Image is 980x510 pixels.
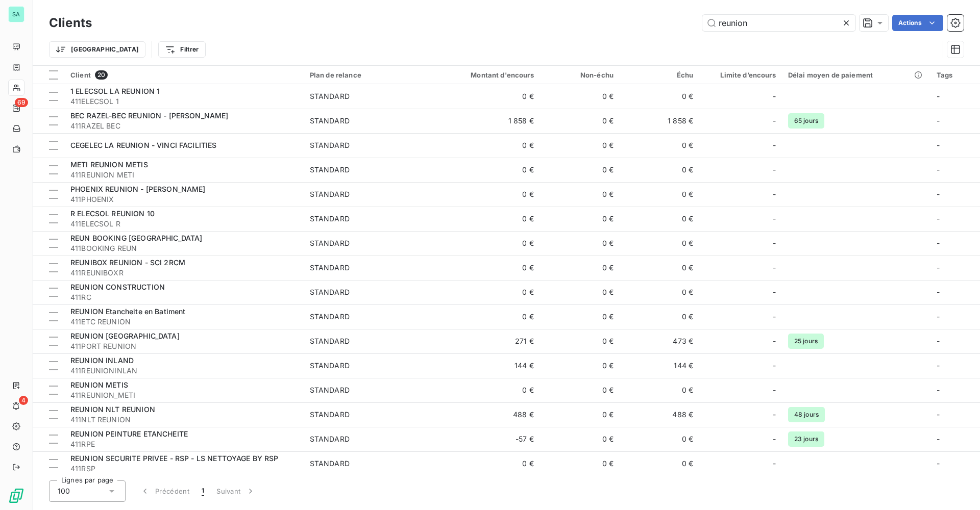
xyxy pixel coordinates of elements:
[70,219,298,229] span: 411ELECSOL R
[310,140,350,150] div: STANDARD
[310,312,350,322] div: STANDARD
[937,410,940,419] span: -
[310,116,350,126] div: STANDARD
[773,238,776,248] span: -
[310,214,350,224] div: STANDARD
[433,182,540,207] td: 0 €
[70,96,298,107] span: 411ELECSOL 1
[19,396,28,405] span: 4
[788,113,824,129] span: 65 jours
[433,402,540,427] td: 488 €
[540,158,620,182] td: 0 €
[540,256,620,280] td: 0 €
[540,304,620,329] td: 0 €
[788,71,924,79] div: Délai moyen de paiement
[773,165,776,175] span: -
[15,98,28,107] span: 69
[433,353,540,378] td: 144 €
[540,207,620,231] td: 0 €
[70,454,279,463] span: REUNION SECURITE PRIVEE - RSP - LS NETTOYAGE BY RSP
[773,214,776,224] span: -
[433,231,540,256] td: 0 €
[937,214,940,223] span: -
[540,231,620,256] td: 0 €
[773,287,776,297] span: -
[433,378,540,402] td: 0 €
[433,207,540,231] td: 0 €
[937,165,940,174] span: -
[937,288,940,296] span: -
[310,238,350,248] div: STANDARD
[70,71,91,79] span: Client
[620,329,699,353] td: 473 €
[310,189,350,199] div: STANDARD
[70,331,180,340] span: REUNION [GEOGRAPHIC_DATA]
[8,6,24,22] div: SA
[540,427,620,451] td: 0 €
[433,133,540,158] td: 0 €
[620,256,699,280] td: 0 €
[945,475,970,500] iframe: Intercom live chat
[705,71,776,79] div: Limite d’encours
[620,280,699,304] td: 0 €
[433,304,540,329] td: 0 €
[439,71,533,79] div: Montant d'encours
[937,459,940,468] span: -
[620,133,699,158] td: 0 €
[937,239,940,247] span: -
[70,341,298,351] span: 411PORT REUNION
[773,263,776,273] span: -
[540,378,620,402] td: 0 €
[433,109,540,133] td: 1 858 €
[773,116,776,126] span: -
[937,92,940,100] span: -
[773,336,776,346] span: -
[70,185,206,193] span: PHOENIX REUNION - [PERSON_NAME]
[58,486,70,496] span: 100
[937,312,940,321] span: -
[773,385,776,395] span: -
[310,434,350,444] div: STANDARD
[620,109,699,133] td: 1 858 €
[937,435,940,443] span: -
[310,458,350,469] div: STANDARD
[70,141,217,149] span: CEGELEC LA REUNION - VINCI FACILITIES
[134,480,195,502] button: Précédent
[540,133,620,158] td: 0 €
[310,287,350,297] div: STANDARD
[620,427,699,451] td: 0 €
[70,429,188,438] span: REUNION PEINTURE ETANCHEITE
[70,209,155,218] span: R ELECSOL REUNION 10
[620,353,699,378] td: 144 €
[540,280,620,304] td: 0 €
[70,405,155,414] span: REUNION NLT REUNION
[788,334,824,349] span: 25 jours
[773,140,776,150] span: -
[70,87,160,95] span: 1 ELECSOL LA REUNION 1
[937,71,974,79] div: Tags
[620,182,699,207] td: 0 €
[310,410,350,420] div: STANDARD
[937,116,940,125] span: -
[433,329,540,353] td: 271 €
[620,207,699,231] td: 0 €
[620,84,699,109] td: 0 €
[70,283,165,291] span: REUNION CONSTRUCTION
[540,451,620,476] td: 0 €
[70,121,298,131] span: 411RAZEL BEC
[773,91,776,101] span: -
[773,410,776,420] span: -
[546,71,614,79] div: Non-échu
[158,41,205,58] button: Filtrer
[310,263,350,273] div: STANDARD
[937,190,940,198] span: -
[70,258,185,267] span: REUNIBOX REUNION - SCI 2RCM
[540,353,620,378] td: 0 €
[433,280,540,304] td: 0 €
[540,329,620,353] td: 0 €
[310,91,350,101] div: STANDARD
[937,263,940,272] span: -
[70,307,186,316] span: REUNION Etancheite en Batiment
[620,402,699,427] td: 488 €
[210,480,262,502] button: Suivant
